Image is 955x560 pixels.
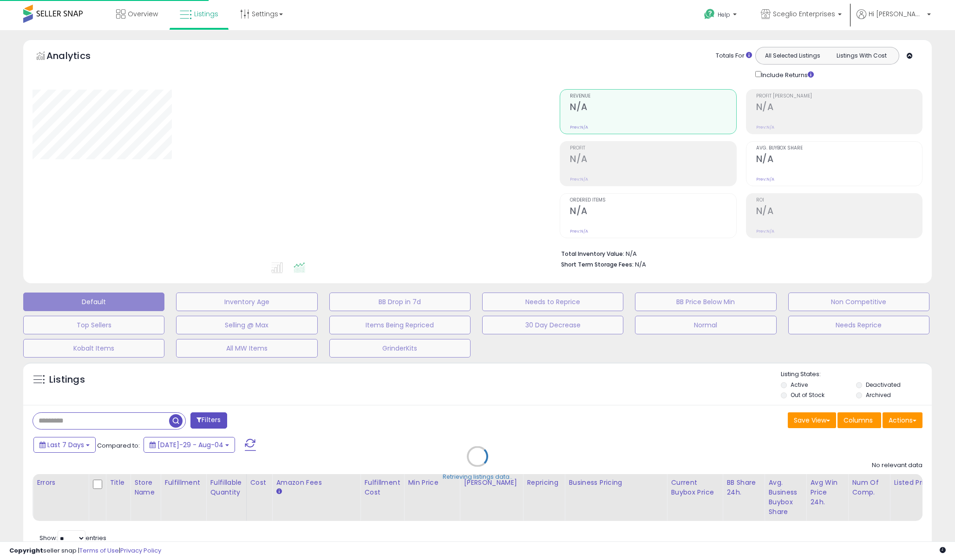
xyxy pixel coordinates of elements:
i: Get Help [704,8,715,20]
span: ROI [756,198,922,203]
span: Overview [128,9,158,19]
h2: N/A [570,102,736,114]
button: 30 Day Decrease [482,316,623,334]
h2: N/A [756,206,922,218]
button: All Selected Listings [758,50,827,62]
span: Avg. Buybox Share [756,146,922,151]
div: seller snap | | [9,547,161,555]
small: Prev: N/A [756,228,774,234]
small: Prev: N/A [570,176,588,182]
li: N/A [561,247,916,259]
h2: N/A [756,154,922,166]
button: Items Being Repriced [329,316,471,334]
span: Revenue [570,94,736,99]
button: Kobalt Items [23,339,164,358]
span: N/A [635,260,646,269]
h5: Analytics [46,49,109,65]
span: Hi [PERSON_NAME] [869,9,924,19]
div: Totals For [716,52,752,60]
button: Non Competitive [788,293,929,311]
span: Listings [194,9,218,19]
a: Help [697,1,746,30]
h2: N/A [570,206,736,218]
span: Help [718,11,730,19]
div: Retrieving listings data.. [443,473,512,481]
button: Needs Reprice [788,316,929,334]
strong: Copyright [9,546,43,555]
b: Total Inventory Value: [561,250,624,258]
b: Short Term Storage Fees: [561,260,634,268]
small: Prev: N/A [570,124,588,130]
button: Listings With Cost [827,50,896,62]
button: All MW Items [176,339,317,358]
span: Sceglio Enterprises [773,9,835,19]
a: Hi [PERSON_NAME] [857,9,931,30]
span: Ordered Items [570,198,736,203]
small: Prev: N/A [756,176,774,182]
button: GrinderKits [329,339,471,358]
small: Prev: N/A [570,228,588,234]
h2: N/A [756,102,922,114]
button: Normal [635,316,776,334]
small: Prev: N/A [756,124,774,130]
button: Inventory Age [176,293,317,311]
h2: N/A [570,154,736,166]
button: BB Drop in 7d [329,293,471,311]
button: Top Sellers [23,316,164,334]
div: Include Returns [748,69,825,80]
span: Profit [PERSON_NAME] [756,94,922,99]
button: Selling @ Max [176,316,317,334]
button: Needs to Reprice [482,293,623,311]
button: Default [23,293,164,311]
span: Profit [570,146,736,151]
button: BB Price Below Min [635,293,776,311]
